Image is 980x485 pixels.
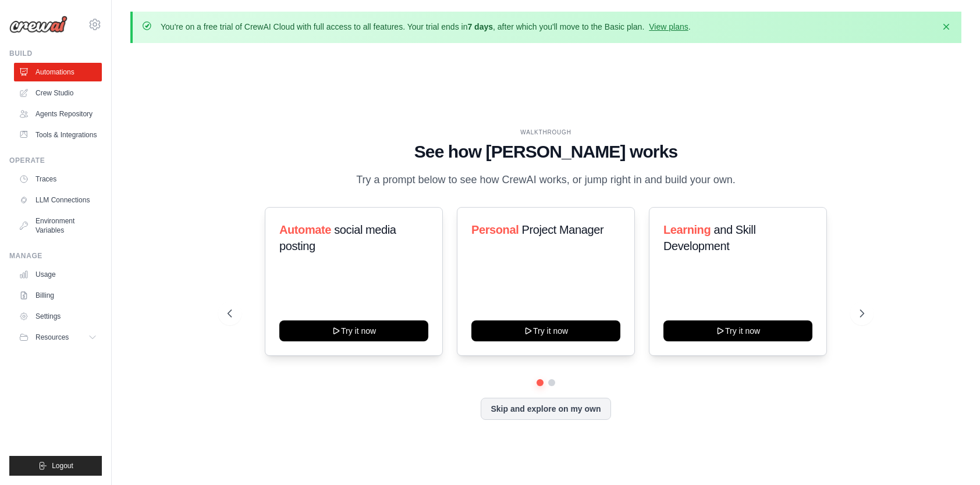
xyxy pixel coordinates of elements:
span: Personal [471,223,519,236]
a: Settings [14,307,102,326]
div: Build [9,49,102,58]
button: Skip and explore on my own [481,398,610,420]
span: social media posting [279,223,396,252]
a: LLM Connections [14,191,102,209]
button: Logout [9,456,102,476]
a: Usage [14,265,102,284]
span: Logout [52,461,73,470]
span: Project Manager [521,223,603,236]
p: Try a prompt below to see how CrewAI works, or jump right in and build your own. [350,172,741,188]
a: Agents Repository [14,105,102,123]
a: Billing [14,286,102,305]
img: Logo [9,16,68,33]
button: Resources [14,328,102,347]
span: Learning [663,223,711,236]
div: WALKTHROUGH [228,128,864,137]
h1: See how [PERSON_NAME] works [228,141,864,162]
button: Try it now [471,320,620,341]
div: Manage [9,251,102,261]
a: View plans [649,22,688,31]
span: Resources [35,333,69,342]
button: Try it now [279,320,428,341]
p: You're on a free trial of CrewAI Cloud with full access to all features. Your trial ends in , aft... [161,21,691,33]
strong: 7 days [467,22,493,31]
a: Traces [14,170,102,188]
div: Operate [9,156,102,165]
a: Automations [14,63,102,81]
button: Try it now [663,320,812,341]
a: Tools & Integrations [14,126,102,144]
a: Environment Variables [14,212,102,240]
span: Automate [279,223,331,236]
a: Crew Studio [14,84,102,102]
